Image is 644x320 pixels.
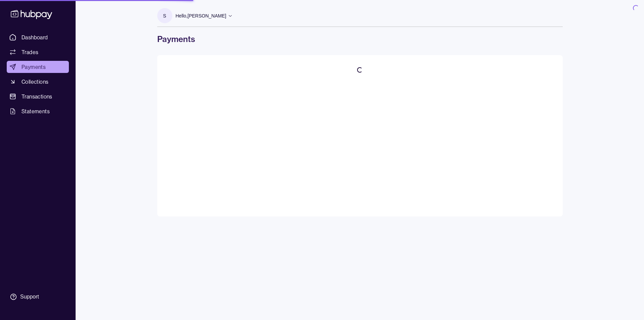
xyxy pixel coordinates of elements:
[176,12,226,19] p: Hello, [PERSON_NAME]
[7,105,69,117] a: Statements
[22,107,50,115] span: Statements
[7,76,69,88] a: Collections
[157,34,563,44] h1: Payments
[22,92,52,101] span: Transactions
[22,33,48,41] span: Dashboard
[7,31,69,43] a: Dashboard
[7,46,69,58] a: Trades
[22,78,48,86] span: Collections
[163,12,166,19] p: S
[22,63,46,71] span: Payments
[7,90,69,103] a: Transactions
[7,290,69,304] a: Support
[22,48,38,56] span: Trades
[20,293,39,301] div: Support
[7,61,69,73] a: Payments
